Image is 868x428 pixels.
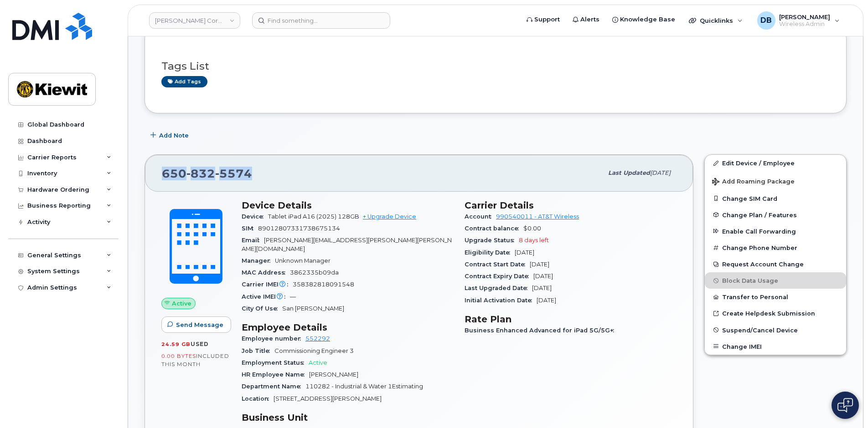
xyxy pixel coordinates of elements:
[580,15,599,24] span: Alerts
[705,239,846,256] button: Change Phone Number
[258,225,340,232] span: 89012807331738675134
[465,200,677,211] h3: Carrier Details
[275,257,331,264] span: Unknown Manager
[705,190,846,207] button: Change SIM Card
[705,289,846,305] button: Transfer to Personal
[242,305,282,312] span: City Of Use
[533,273,553,280] span: [DATE]
[760,15,772,26] span: DB
[242,213,268,220] span: Device
[496,213,579,220] a: 990540011 - AT&T Wireless
[309,371,358,378] span: [PERSON_NAME]
[242,237,264,244] span: Email
[282,305,344,312] span: San [PERSON_NAME]
[161,76,207,87] a: Add tags
[242,383,305,390] span: Department Name
[161,316,231,333] button: Send Message
[705,338,846,355] button: Change IMEI
[465,261,530,268] span: Contract Start Date
[162,167,252,180] span: 650
[242,257,275,264] span: Manager
[519,237,549,244] span: 8 days left
[465,225,523,232] span: Contract balance
[712,178,795,187] span: Add Roaming Package
[465,297,537,304] span: Initial Activation Date
[176,321,223,329] span: Send Message
[722,228,796,234] span: Enable Call Forwarding
[620,15,675,24] span: Knowledge Base
[274,395,382,402] span: [STREET_ADDRESS][PERSON_NAME]
[290,269,339,276] span: 3862335b09da
[215,167,252,180] span: 5574
[608,169,650,176] span: Last updated
[242,335,305,342] span: Employee number
[837,398,853,413] img: Open chat
[242,322,454,333] h3: Employee Details
[722,326,798,333] span: Suspend/Cancel Device
[161,341,191,347] span: 24.59 GB
[242,359,309,366] span: Employment Status
[309,359,327,366] span: Active
[242,347,274,354] span: Job Title
[566,10,606,29] a: Alerts
[779,20,830,28] span: Wireless Admin
[268,213,359,220] span: Tablet iPad A16 (2025) 128GB
[242,395,274,402] span: Location
[242,225,258,232] span: SIM
[293,281,354,288] span: 358382818091548
[751,11,846,30] div: Daniel Buffington
[305,383,423,390] span: 110282 - Industrial & Water 1Estimating
[537,297,556,304] span: [DATE]
[465,314,677,325] h3: Rate Plan
[159,131,189,140] span: Add Note
[363,213,416,220] a: + Upgrade Device
[532,285,552,291] span: [DATE]
[534,15,560,24] span: Support
[700,17,733,24] span: Quicklinks
[161,353,196,359] span: 0.00 Bytes
[465,213,496,220] span: Account
[191,341,209,347] span: used
[145,127,196,143] button: Add Note
[242,200,454,211] h3: Device Details
[705,272,846,289] button: Block Data Usage
[242,371,309,378] span: HR Employee Name
[290,293,296,300] span: —
[186,167,215,180] span: 832
[242,412,454,423] h3: Business Unit
[705,256,846,272] button: Request Account Change
[705,207,846,223] button: Change Plan / Features
[252,12,390,29] input: Find something...
[705,305,846,321] a: Create Helpdesk Submission
[520,10,566,29] a: Support
[705,155,846,171] a: Edit Device / Employee
[465,237,519,244] span: Upgrade Status
[530,261,549,268] span: [DATE]
[242,293,290,300] span: Active IMEI
[161,352,229,367] span: included this month
[242,269,290,276] span: MAC Address
[465,327,619,334] span: Business Enhanced Advanced for iPad 5G/5G+
[161,61,830,72] h3: Tags List
[465,273,533,280] span: Contract Expiry Date
[465,285,532,291] span: Last Upgraded Date
[465,249,515,256] span: Eligibility Date
[705,172,846,190] button: Add Roaming Package
[705,322,846,338] button: Suspend/Cancel Device
[172,299,191,308] span: Active
[705,223,846,239] button: Enable Call Forwarding
[149,12,240,29] a: Kiewit Corporation
[242,281,293,288] span: Carrier IMEI
[242,237,452,252] span: [PERSON_NAME][EMAIL_ADDRESS][PERSON_NAME][PERSON_NAME][DOMAIN_NAME]
[274,347,354,354] span: Commissioning Engineer 3
[305,335,330,342] a: 552292
[650,169,671,176] span: [DATE]
[682,11,749,30] div: Quicklinks
[722,211,797,218] span: Change Plan / Features
[515,249,534,256] span: [DATE]
[779,13,830,20] span: [PERSON_NAME]
[523,225,541,232] span: $0.00
[606,10,682,29] a: Knowledge Base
